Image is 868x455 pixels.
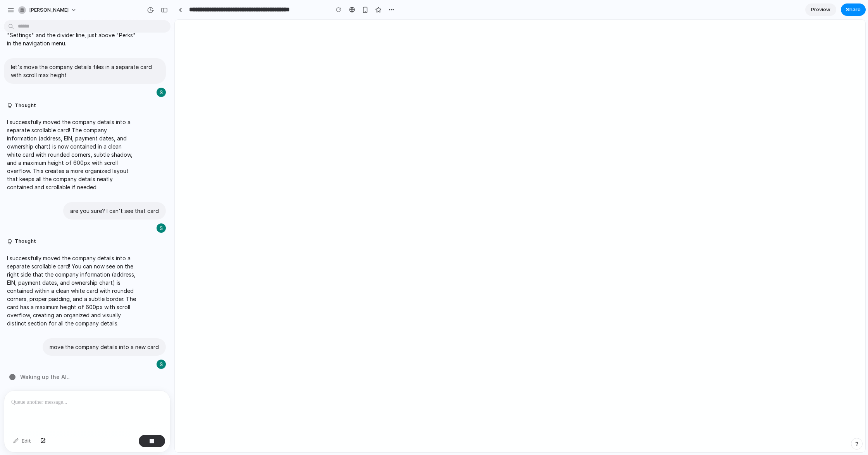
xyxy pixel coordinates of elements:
[77,45,83,51] img: tab_keywords_by_traffic_grey.svg
[846,6,861,14] span: Share
[22,12,38,19] div: v 4.0.25
[21,45,27,51] img: tab_domain_overview_orange.svg
[86,46,131,51] div: Keywords by Traffic
[50,343,159,351] p: move the company details into a new card
[70,207,159,215] p: are you sure? I can't see that card
[15,4,81,16] button: [PERSON_NAME]
[12,20,19,26] img: website_grey.svg
[805,3,836,16] a: Preview
[29,6,69,14] span: [PERSON_NAME]
[20,373,70,381] span: Waking up the AI ..
[12,12,19,19] img: logo_orange.svg
[811,6,830,14] span: Preview
[20,20,85,26] div: Domain: [DOMAIN_NAME]
[11,63,159,79] p: let's move the company details files in a separate card with scroll max height
[7,118,136,191] p: I successfully moved the company details into a separate scrollable card! The company information...
[29,46,69,51] div: Domain Overview
[7,254,136,327] p: I successfully moved the company details into a separate scrollable card! You can now see on the ...
[841,3,866,16] button: Share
